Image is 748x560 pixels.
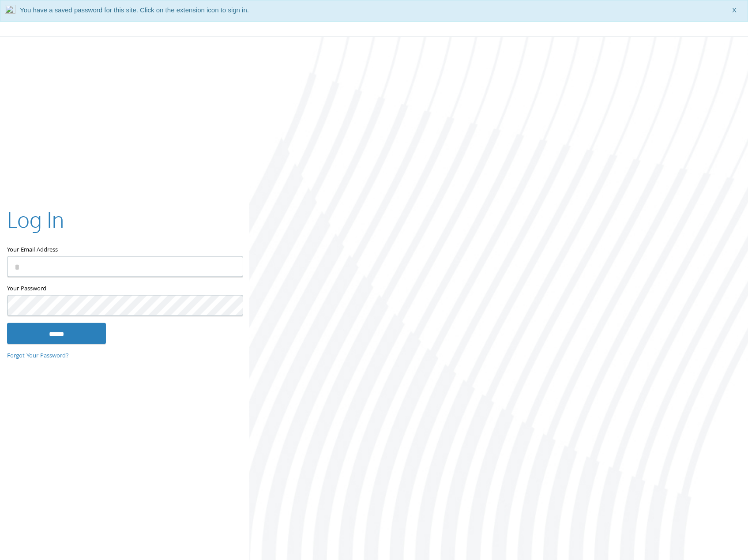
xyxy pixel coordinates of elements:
[5,5,15,17] img: notLoggedInIcon.png
[20,6,249,14] span: You have a saved password for this site. Click on the extension icon to sign in.
[7,351,69,361] a: Forgot Your Password?
[7,205,64,234] h2: Log In
[732,5,737,15] span: X
[7,284,242,295] label: Your Password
